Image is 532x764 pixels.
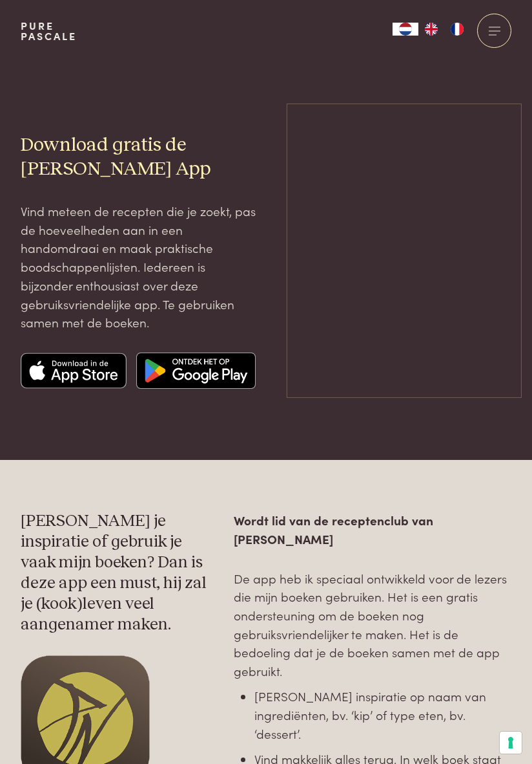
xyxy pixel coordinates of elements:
[21,511,213,635] h3: [PERSON_NAME] je inspiratie of gebruik je vaak mijn boeken? Dan is deze app een must, hij zal je ...
[21,353,127,389] img: Apple app store
[234,511,433,547] strong: Wordt lid van de receptenclub van [PERSON_NAME]
[254,687,511,743] li: [PERSON_NAME] inspiratie op naam van ingrediënten, bv. ‘kip’ of type eten, bv. ‘dessert’.
[136,353,256,389] img: Google app store
[418,23,470,36] ul: Language list
[21,202,256,332] p: Vind meteen de recepten die je zoekt, pas de hoeveelheden aan in een handomdraai en maak praktisc...
[234,569,511,681] p: De app heb ik speciaal ontwikkeld voor de lezers die mijn boeken gebruiken. Het is een gratis ond...
[393,23,418,36] a: NL
[393,23,470,36] aside: Language selected: Nederlands
[444,23,470,36] a: FR
[418,23,444,36] a: EN
[21,133,256,181] h2: Download gratis de [PERSON_NAME] App
[500,732,522,754] button: Uw voorkeuren voor toestemming voor trackingtechnologieën
[21,21,77,41] a: PurePascale
[393,23,418,36] div: Language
